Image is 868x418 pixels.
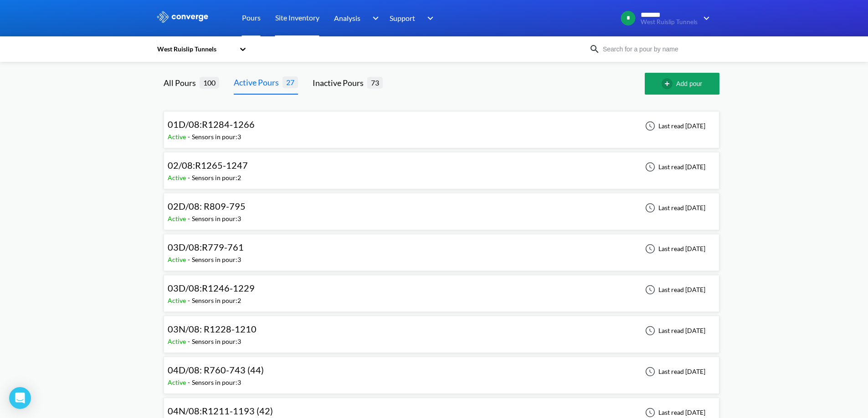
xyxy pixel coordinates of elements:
[168,174,188,181] span: Active
[168,337,188,345] span: Active
[168,215,188,222] span: Active
[390,12,415,24] span: Support
[192,337,241,347] div: Sensors in pour: 3
[9,387,31,409] div: Open Intercom Messenger
[640,284,708,295] div: Last read [DATE]
[188,378,192,386] span: -
[192,296,241,306] div: Sensors in pour: 2
[168,133,188,141] span: Active
[640,161,708,172] div: Last read [DATE]
[164,121,719,129] a: 01D/08:R1284-1266Active-Sensors in pour:3Last read [DATE]
[156,11,209,23] img: logo_ewhite.svg
[640,366,708,377] div: Last read [DATE]
[234,76,282,89] div: Active Pours
[600,44,710,54] input: Search for a pour by name
[164,326,719,334] a: 03N/08: R1228-1210Active-Sensors in pour:3Last read [DATE]
[282,76,298,88] span: 27
[640,325,708,336] div: Last read [DATE]
[192,255,241,265] div: Sensors in pour: 3
[168,242,244,252] span: 03D/08:R779-761
[200,77,219,88] span: 100
[641,19,698,25] span: West Ruislip Tunnels
[662,78,676,89] img: add-circle-outline.svg
[164,203,719,211] a: 02D/08: R809-795Active-Sensors in pour:3Last read [DATE]
[589,44,600,55] img: icon-search.svg
[164,408,719,416] a: 04N/08:R1211-1193 (42)Active-Sensors in pour:3Last read [DATE]
[164,244,719,252] a: 03D/08:R779-761Active-Sensors in pour:3Last read [DATE]
[168,378,188,386] span: Active
[192,132,241,142] div: Sensors in pour: 3
[164,285,719,293] a: 03D/08:R1246-1229Active-Sensors in pour:2Last read [DATE]
[168,119,255,130] span: 01D/08:R1284-1266
[645,73,719,95] button: Add pour
[188,297,192,304] span: -
[168,364,264,375] span: 04D/08: R760-743 (44)
[188,133,192,141] span: -
[164,162,719,170] a: 02/08:R1265-1247Active-Sensors in pour:2Last read [DATE]
[168,201,246,212] span: 02D/08: R809-795
[640,243,708,254] div: Last read [DATE]
[698,13,712,24] img: downArrow.svg
[168,256,188,263] span: Active
[168,297,188,304] span: Active
[168,405,273,416] span: 04N/08:R1211-1193 (42)
[334,12,360,24] span: Analysis
[366,13,381,24] img: downArrow.svg
[188,215,192,222] span: -
[640,407,708,418] div: Last read [DATE]
[156,44,235,54] div: West Ruislip Tunnels
[168,282,255,293] span: 03D/08:R1246-1229
[188,174,192,181] span: -
[313,76,367,89] div: Inactive Pours
[168,160,248,171] span: 02/08:R1265-1247
[640,121,708,131] div: Last read [DATE]
[188,337,192,345] span: -
[192,173,241,183] div: Sensors in pour: 2
[168,323,257,334] span: 03N/08: R1228-1210
[421,13,436,24] img: downArrow.svg
[640,202,708,213] div: Last read [DATE]
[192,378,241,388] div: Sensors in pour: 3
[192,214,241,224] div: Sensors in pour: 3
[367,77,383,88] span: 73
[164,367,719,375] a: 04D/08: R760-743 (44)Active-Sensors in pour:3Last read [DATE]
[164,76,200,89] div: All Pours
[188,256,192,263] span: -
